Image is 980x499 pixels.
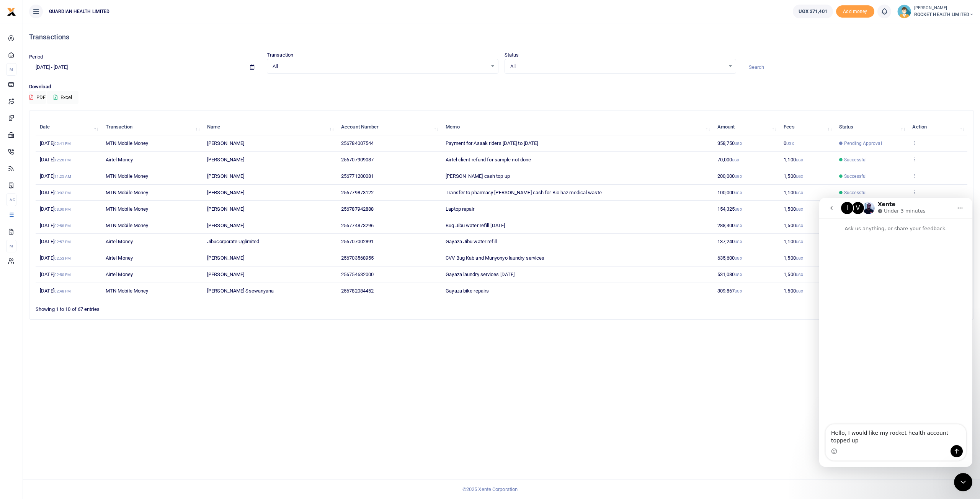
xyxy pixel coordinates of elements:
[207,140,244,146] span: [PERSON_NAME]
[735,256,742,260] small: UGX
[844,140,882,147] span: Pending Approval
[54,158,71,162] small: 12:26 PM
[784,288,803,294] span: 1,500
[897,5,974,18] a: profile-user [PERSON_NAME] ROCKET HEALTH LIMITED
[341,255,374,261] span: 256703568955
[793,5,833,18] a: UGX 371,401
[836,5,874,18] li: Toup your wallet
[40,173,71,179] span: [DATE]
[36,119,101,135] th: Date: activate to sort column descending
[796,273,803,277] small: UGX
[717,157,740,163] span: 70,000
[106,239,133,244] span: Airtel Money
[40,140,71,146] span: [DATE]
[106,190,149,195] span: MTN Mobile Money
[717,173,742,179] span: 200,000
[40,255,71,261] span: [DATE]
[6,193,16,206] li: Ac
[207,288,274,294] span: [PERSON_NAME] Ssewanyana
[446,206,474,212] span: Laptop repair
[796,240,803,244] small: UGX
[784,173,803,179] span: 1,500
[735,207,742,211] small: UGX
[784,271,803,277] span: 1,500
[836,5,874,18] span: Add money
[446,223,505,228] span: Bug Jibu water refill [DATE]
[784,206,803,212] span: 1,500
[106,271,133,277] span: Airtel Money
[29,91,46,104] button: PDF
[203,119,337,135] th: Name: activate to sort column ascending
[46,8,113,15] span: GUARDIAN HEALTH LIMITED
[446,173,510,179] span: [PERSON_NAME] cash top up
[6,63,16,76] li: M
[101,119,203,135] th: Transaction: activate to sort column ascending
[786,141,794,146] small: UGX
[441,119,713,135] th: Memo: activate to sort column ascending
[207,271,244,277] span: [PERSON_NAME]
[40,223,71,228] span: [DATE]
[844,156,867,163] span: Successful
[819,198,972,467] iframe: Intercom live chat
[835,119,908,135] th: Status: activate to sort column ascending
[40,288,71,294] span: [DATE]
[7,7,16,16] img: logo-small
[844,189,867,196] span: Successful
[954,473,972,491] iframe: Intercom live chat
[844,173,867,180] span: Successful
[54,174,72,179] small: 11:25 AM
[784,255,803,261] span: 1,500
[341,157,374,163] span: 256707909087
[784,239,803,244] span: 1,100
[790,5,836,18] li: Wallet ballance
[446,140,538,146] span: Payment for Asaak riders [DATE] to [DATE]
[106,288,149,294] span: MTN Mobile Money
[341,173,374,179] span: 256771200081
[717,140,742,146] span: 358,750
[717,223,742,228] span: 288,400
[341,206,374,212] span: 256787942888
[207,223,244,228] span: [PERSON_NAME]
[207,255,244,261] span: [PERSON_NAME]
[29,33,974,41] h4: Transactions
[54,191,71,195] small: 03:02 PM
[735,191,742,195] small: UGX
[341,271,374,277] span: 256754632000
[7,8,16,14] a: logo-small logo-large logo-large
[29,83,974,91] p: Download
[6,240,16,252] li: M
[54,273,71,277] small: 02:50 PM
[735,289,742,293] small: UGX
[54,141,71,146] small: 02:41 PM
[796,158,803,162] small: UGX
[54,289,71,293] small: 02:48 PM
[505,51,519,59] label: Status
[742,61,974,74] input: Search
[735,174,742,179] small: UGX
[40,190,71,195] span: [DATE]
[717,288,742,294] span: 309,867
[106,140,149,146] span: MTN Mobile Money
[54,240,71,244] small: 02:57 PM
[40,239,71,244] span: [DATE]
[796,191,803,195] small: UGX
[341,140,374,146] span: 256784007544
[273,63,487,70] span: All
[914,11,974,18] span: ROCKET HEALTH LIMITED
[796,224,803,228] small: UGX
[717,271,742,277] span: 531,080
[446,157,531,163] span: Airtel client refund for sample not done
[735,141,742,146] small: UGX
[267,51,293,59] label: Transaction
[510,63,725,70] span: All
[717,255,742,261] span: 635,600
[446,255,544,261] span: CVV Bug Kab and Munyonyo laundry services
[36,301,421,313] div: Showing 1 to 10 of 67 entries
[717,206,742,212] span: 154,325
